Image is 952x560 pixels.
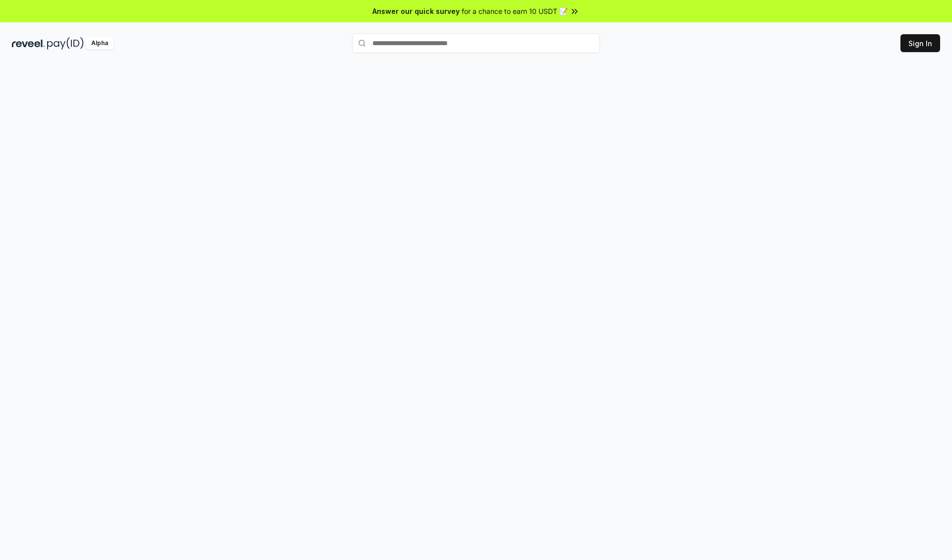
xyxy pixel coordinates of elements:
span: for a chance to earn 10 USDT 📝 [462,6,568,16]
button: Sign In [900,34,940,52]
img: reveel_dark [12,37,45,50]
span: Answer our quick survey [372,6,460,16]
div: Alpha [86,37,114,50]
img: pay_id [47,37,84,50]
